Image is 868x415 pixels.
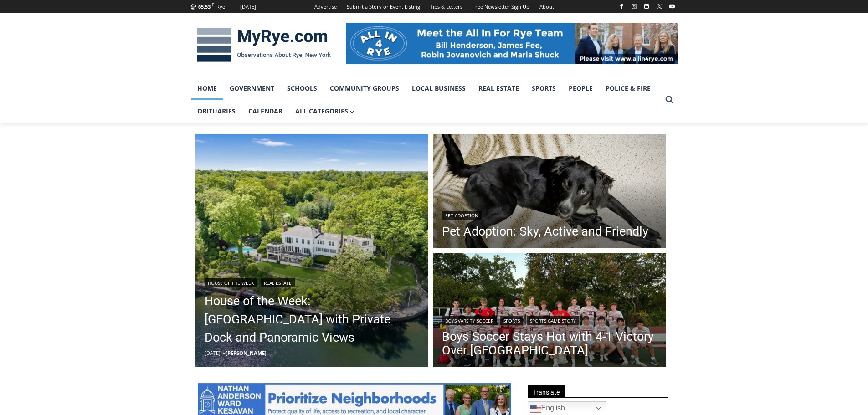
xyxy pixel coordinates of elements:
img: (PHOTO: The Rye Boys Soccer team from their win on October 6, 2025. Credit: Daniela Arredondo.) [433,253,666,369]
span: All Categories [295,106,354,116]
a: Government [223,77,281,100]
a: Schools [281,77,324,100]
a: Pet Adoption: Sky, Active and Friendly [442,225,648,238]
a: X [654,1,665,12]
a: Sports [500,316,523,325]
time: [DATE] [205,349,221,356]
a: Real Estate [472,77,525,100]
a: Read More Boys Soccer Stays Hot with 4-1 Victory Over Eastchester [433,253,666,369]
a: Community Groups [324,77,406,100]
div: | [205,277,420,287]
div: Rye [216,3,225,11]
a: Linkedin [641,1,652,12]
div: [DATE] [240,3,256,11]
div: | | [442,314,657,325]
img: 13 Kirby Lane, Rye [195,134,429,367]
a: [PERSON_NAME] [226,349,267,356]
a: Police & Fire [599,77,657,100]
button: View Search Form [661,92,678,108]
span: Translate [528,385,565,398]
a: Boys Varsity Soccer [442,316,497,325]
a: Real Estate [261,278,295,287]
a: Local Business [406,77,472,100]
a: All Categories [289,100,361,123]
a: Home [191,77,223,100]
img: [PHOTO; Sky. Contributed.] [433,134,666,251]
a: House of the Week [205,278,257,287]
a: Calendar [242,100,289,123]
a: Sports Game Story [527,316,579,325]
img: All in for Rye [346,23,678,64]
a: Pet Adoption [442,211,482,220]
img: MyRye.com [191,21,337,69]
a: Instagram [629,1,640,12]
a: YouTube [667,1,678,12]
span: – [223,349,226,356]
a: Sports [525,77,562,100]
span: 65.53 [198,3,211,10]
img: en [530,403,541,414]
a: Boys Soccer Stays Hot with 4-1 Victory Over [GEOGRAPHIC_DATA] [442,330,657,357]
a: Facebook [616,1,627,12]
a: Read More Pet Adoption: Sky, Active and Friendly [433,134,666,251]
nav: Primary Navigation [191,77,661,123]
span: F [212,2,214,7]
a: Obituaries [191,100,242,123]
a: People [562,77,599,100]
a: House of the Week: [GEOGRAPHIC_DATA] with Private Dock and Panoramic Views [205,292,420,347]
a: Read More House of the Week: Historic Rye Waterfront Estate with Private Dock and Panoramic Views [195,134,429,367]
